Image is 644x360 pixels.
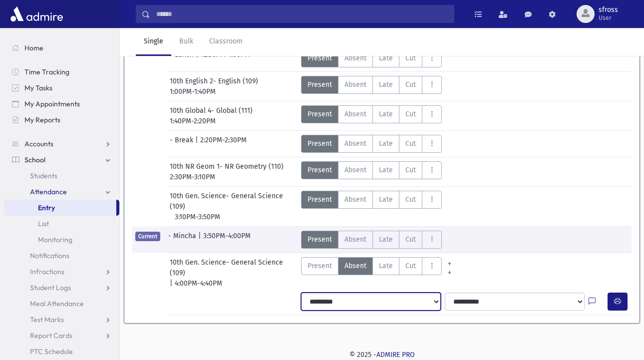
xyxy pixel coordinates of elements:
[24,139,53,148] span: Accounts
[4,184,119,200] a: Attendance
[301,161,442,179] div: AttTypes
[301,231,442,249] div: AttTypes
[4,80,119,96] a: My Tasks
[38,219,49,228] span: List
[30,267,64,276] span: Infractions
[170,161,286,172] span: 10th NR Geom 1- NR Geometry (110)
[8,4,65,24] img: AdmirePro
[405,53,416,63] span: Cut
[24,83,52,92] span: My Tasks
[136,350,628,360] div: © 2025 -
[200,135,247,153] span: 2:20PM-2:30PM
[308,165,332,175] span: Present
[4,200,116,216] a: Entry
[201,28,251,56] a: Classroom
[170,86,216,97] span: 1:00PM-1:40PM
[168,231,198,249] span: - Mincha
[170,116,216,126] span: 1:40PM-2:20PM
[379,79,393,90] span: Late
[170,257,293,278] span: 10th Gen. Science- General Science (109)
[308,79,332,90] span: Present
[38,235,72,244] span: Monitoring
[405,194,416,205] span: Cut
[203,231,251,249] span: 3:50PM-4:00PM
[30,315,64,324] span: Test Marks
[170,278,175,289] span: |
[442,257,457,265] a: All Prior
[24,99,80,108] span: My Appointments
[4,152,119,168] a: School
[405,138,416,149] span: Cut
[344,138,366,149] span: Absent
[4,312,119,328] a: Test Marks
[344,79,366,90] span: Absent
[4,136,119,152] a: Accounts
[24,155,45,164] span: School
[196,49,201,67] span: |
[4,264,119,280] a: Infractions
[4,112,119,128] a: My Reports
[301,135,442,153] div: AttTypes
[4,40,119,56] a: Home
[30,187,67,196] span: Attendance
[308,53,332,63] span: Present
[150,5,454,23] input: Search
[379,194,393,205] span: Late
[30,299,84,308] span: Meal Attendance
[135,232,160,241] span: Current
[344,109,366,119] span: Absent
[379,234,393,245] span: Late
[4,248,119,264] a: Notifications
[4,280,119,296] a: Student Logs
[405,261,416,271] span: Cut
[24,67,69,76] span: Time Tracking
[24,43,43,52] span: Home
[379,138,393,149] span: Late
[171,28,201,56] a: Bulk
[4,168,119,184] a: Students
[344,194,366,205] span: Absent
[405,165,416,175] span: Cut
[175,212,220,222] span: 3:10PM-3:50PM
[4,96,119,112] a: My Appointments
[599,14,618,22] span: User
[344,261,366,271] span: Absent
[301,105,442,123] div: AttTypes
[442,265,457,273] a: All Later
[175,278,222,289] span: 4:00PM-4:40PM
[198,231,203,249] span: |
[301,76,442,94] div: AttTypes
[201,49,250,67] span: 12:30PM-1:00PM
[136,28,171,56] a: Single
[405,109,416,119] span: Cut
[405,234,416,245] span: Cut
[344,234,366,245] span: Absent
[308,109,332,119] span: Present
[30,171,57,180] span: Students
[170,76,260,86] span: 10th English 2- English (109)
[170,191,293,212] span: 10th Gen. Science- General Science (109)
[24,115,60,124] span: My Reports
[308,234,332,245] span: Present
[599,6,618,14] span: sfross
[170,105,255,116] span: 10th Global 4- Global (111)
[4,216,119,232] a: List
[344,53,366,63] span: Absent
[38,203,55,212] span: Entry
[4,64,119,80] a: Time Tracking
[308,194,332,205] span: Present
[379,109,393,119] span: Late
[30,283,71,292] span: Student Logs
[308,261,332,271] span: Present
[170,135,195,153] span: - Break
[170,49,196,67] span: - Lunch
[30,251,69,260] span: Notifications
[308,138,332,149] span: Present
[405,79,416,90] span: Cut
[30,347,73,356] span: PTC Schedule
[379,165,393,175] span: Late
[379,53,393,63] span: Late
[301,257,457,275] div: AttTypes
[4,328,119,344] a: Report Cards
[301,49,442,67] div: AttTypes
